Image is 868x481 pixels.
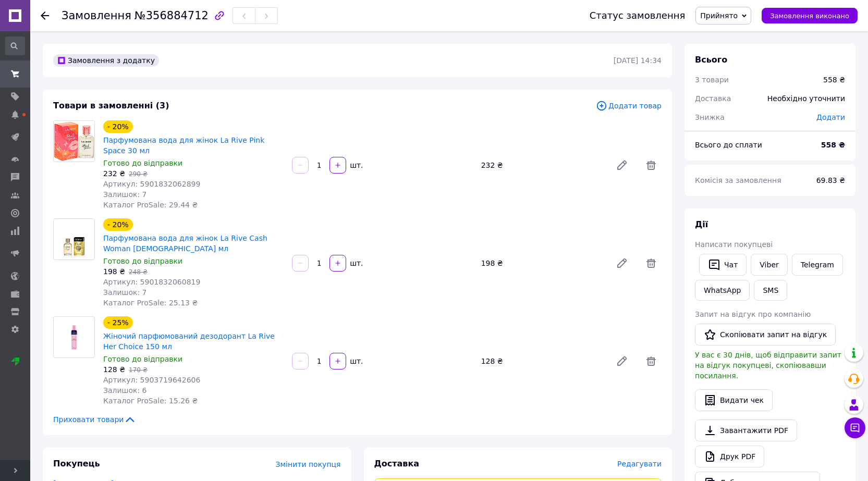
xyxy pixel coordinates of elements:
button: Скопіювати запит на відгук [695,324,836,346]
time: [DATE] 14:34 [614,56,662,65]
div: Необхідно уточнити [761,87,851,110]
span: Замовлення виконано [770,12,849,20]
span: Видалити [641,155,662,176]
span: Каталог ProSale: 25.13 ₴ [103,299,198,307]
div: 232 ₴ [477,158,607,172]
a: Telegram [792,254,843,276]
span: Написати покупцеві [695,240,773,249]
a: Парфумована вода для жінок La Rive Cash Woman [DEMOGRAPHIC_DATA] мл [103,234,267,253]
div: 198 ₴ [477,256,607,270]
a: Друк PDF [695,446,764,467]
span: Редагувати [617,460,662,468]
span: Всього [695,55,727,65]
span: Артикул: 5901832062899 [103,180,200,188]
b: 558 ₴ [821,141,845,149]
div: Статус замовлення [590,10,686,21]
span: Комісія за замовлення [695,176,781,184]
span: Прийнято [700,11,738,20]
span: Видалити [641,351,662,372]
span: Залишок: 7 [103,288,147,297]
button: Видати чек [695,389,773,411]
a: Жіночий парфюмований дезодорант La Rive Her Choice 150 мл [103,332,275,351]
span: У вас є 30 днів, щоб відправити запит на відгук покупцеві, скопіювавши посилання. [695,351,841,380]
span: Артикул: 5901832060819 [103,278,200,286]
div: шт. [347,160,364,170]
span: Готово до відправки [103,257,182,265]
a: Завантажити PDF [695,420,797,441]
span: Знижка [695,113,725,121]
span: Доставка [695,94,731,103]
span: Замовлення [62,9,131,22]
button: Чат [699,254,747,276]
button: Чат з покупцем [845,417,865,438]
button: Замовлення виконано [762,8,858,23]
img: Парфумована вода для жінок La Rive Cash Woman 30 мл [54,219,94,260]
a: Редагувати [612,253,632,274]
span: Артикул: 5903719642606 [103,376,200,384]
span: Доставка [374,459,420,468]
a: Редагувати [612,351,632,372]
span: Додати товар [596,100,662,112]
span: Додати [816,113,845,121]
a: Редагувати [612,155,632,176]
span: 128 ₴ [103,365,125,374]
div: Повернутися назад [41,10,49,21]
img: Парфумована вода для жінок La Rive Pink Space 30 мл [54,121,94,162]
img: Жіночий парфюмований дезодорант La Rive Her Choice 150 мл [54,322,94,353]
span: 290 ₴ [129,170,148,178]
span: 69.83 ₴ [816,176,845,184]
div: шт. [347,356,364,366]
div: 128 ₴ [477,354,607,368]
span: Каталог ProSale: 29.44 ₴ [103,201,198,209]
span: Залишок: 7 [103,190,147,199]
span: Каталог ProSale: 15.26 ₴ [103,397,198,405]
span: 3 товари [695,76,729,84]
span: Запит на відгук про компанію [695,310,811,318]
span: 198 ₴ [103,267,125,276]
span: №356884712 [135,9,209,22]
span: 170 ₴ [129,366,148,374]
a: WhatsApp [695,280,750,301]
span: Змінити покупця [276,460,341,468]
button: SMS [754,280,787,301]
span: Готово до відправки [103,159,182,167]
span: Приховати товари [53,414,136,425]
span: Товари в замовленні (3) [53,101,169,110]
span: Дії [695,219,708,229]
a: Парфумована вода для жінок La Rive Pink Space 30 мл [103,136,264,155]
div: 558 ₴ [823,75,845,85]
span: Залишок: 6 [103,386,147,394]
div: Замовлення з додатку [53,54,159,67]
div: шт. [347,258,364,268]
a: Viber [751,254,787,276]
span: 232 ₴ [103,169,125,178]
span: Готово до відправки [103,355,182,363]
span: 248 ₴ [129,268,148,276]
span: Всього до сплати [695,141,762,149]
span: Покупець [53,459,100,468]
span: Видалити [641,253,662,274]
div: - 20% [103,218,133,231]
div: - 20% [103,120,133,133]
div: - 25% [103,316,133,329]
